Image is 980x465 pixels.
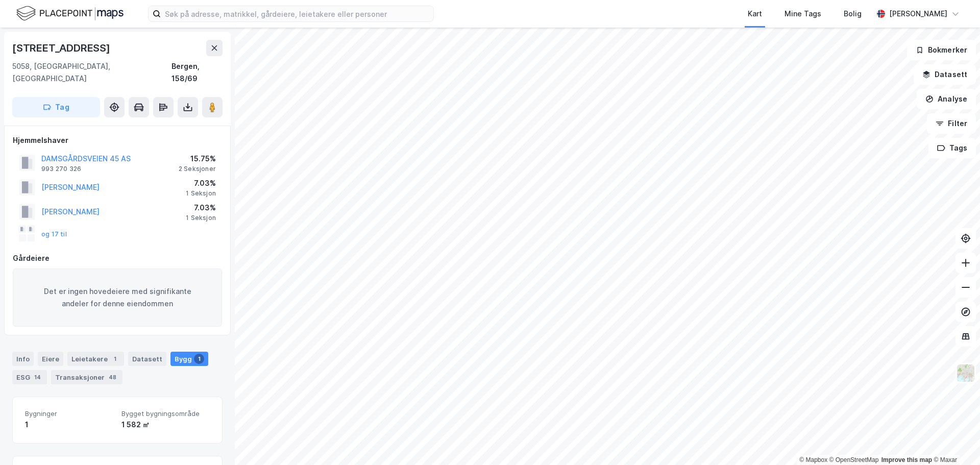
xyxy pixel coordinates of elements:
a: Improve this map [881,456,932,463]
button: Bokmerker [907,40,976,60]
div: 14 [32,372,43,382]
div: 48 [107,372,118,382]
div: Bygg [170,352,208,366]
button: Analyse [917,89,976,109]
div: Datasett [128,352,166,366]
iframe: Chat Widget [929,416,980,465]
div: Mine Tags [785,8,821,20]
a: OpenStreetMap [829,456,879,463]
div: Eiere [38,352,63,366]
div: Kart [748,8,762,20]
div: [STREET_ADDRESS] [12,40,112,56]
img: Z [956,363,975,383]
div: 1 Seksjon [186,189,216,198]
div: 7.03% [186,177,216,189]
button: Datasett [914,64,976,85]
div: 993 270 326 [41,165,81,173]
div: Det er ingen hovedeiere med signifikante andeler for denne eiendommen [13,268,222,327]
button: Tag [12,97,100,117]
input: Søk på adresse, matrikkel, gårdeiere, leietakere eller personer [161,6,433,21]
div: 1 582 ㎡ [121,419,210,431]
div: 1 [194,354,204,364]
div: 2 Seksjoner [179,165,216,173]
div: 5058, [GEOGRAPHIC_DATA], [GEOGRAPHIC_DATA] [12,60,171,85]
div: Bergen, 158/69 [171,60,223,85]
div: 1 Seksjon [186,214,216,222]
button: Filter [927,113,976,134]
div: ESG [12,370,47,384]
div: [PERSON_NAME] [889,8,947,20]
div: Gårdeiere [13,252,222,264]
a: Mapbox [799,456,827,463]
span: Bygninger [25,409,113,418]
div: Transaksjoner [51,370,122,384]
div: 15.75% [179,153,216,165]
div: Leietakere [67,352,124,366]
div: 1 [110,354,120,364]
span: Bygget bygningsområde [121,409,210,418]
div: Kontrollprogram for chat [929,416,980,465]
div: Info [12,352,34,366]
button: Tags [928,138,976,158]
div: Hjemmelshaver [13,134,222,146]
div: 7.03% [186,202,216,214]
div: 1 [25,419,113,431]
img: logo.f888ab2527a4732fd821a326f86c7f29.svg [16,5,124,22]
div: Bolig [844,8,862,20]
